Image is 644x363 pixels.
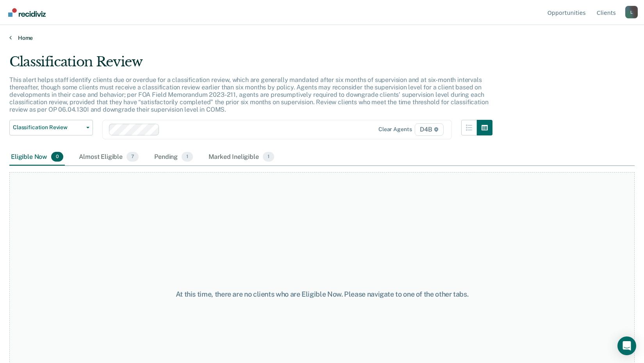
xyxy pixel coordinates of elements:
img: Recidiviz [8,8,46,17]
div: Pending1 [153,149,194,166]
div: At this time, there are no clients who are Eligible Now. Please navigate to one of the other tabs. [166,290,478,299]
span: Classification Review [13,124,83,131]
div: Clear agents [378,126,412,133]
button: Classification Review [9,120,93,135]
p: This alert helps staff identify clients due or overdue for a classification review, which are gen... [9,76,488,114]
a: Home [9,34,635,41]
div: Classification Review [9,54,492,76]
div: Almost Eligible7 [77,149,140,166]
span: 1 [182,152,193,162]
div: L [625,6,638,18]
div: Marked Ineligible1 [207,149,276,166]
div: Open Intercom Messenger [617,336,636,355]
span: 1 [263,152,274,162]
span: D4B [415,123,443,136]
div: Eligible Now0 [9,149,65,166]
span: 0 [51,152,63,162]
span: 7 [127,152,139,162]
button: Profile dropdown button [625,6,638,18]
